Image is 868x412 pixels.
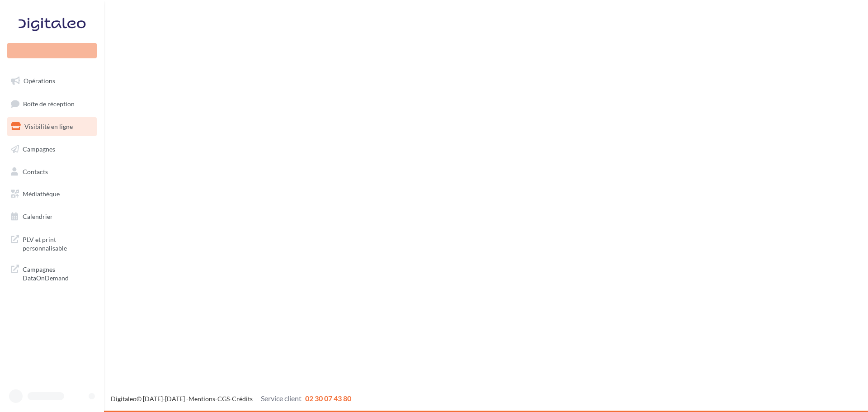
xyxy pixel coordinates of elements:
[5,162,99,181] a: Contacts
[23,167,48,175] span: Contacts
[217,395,230,403] a: CGS
[23,190,60,198] span: Médiathèque
[23,263,93,283] span: Campagnes DataOnDemand
[23,233,93,253] span: PLV et print personnalisable
[5,230,99,256] a: PLV et print personnalisable
[7,43,97,58] div: Nouvelle campagne
[5,94,99,114] a: Boîte de réception
[5,185,99,204] a: Médiathèque
[5,71,99,90] a: Opérations
[23,99,75,107] span: Boîte de réception
[24,123,73,130] span: Visibilité en ligne
[24,77,55,85] span: Opérations
[305,394,351,403] span: 02 30 07 43 80
[5,260,99,286] a: Campagnes DataOnDemand
[5,207,99,226] a: Calendrier
[189,395,215,403] a: Mentions
[111,395,351,403] span: © [DATE]-[DATE] - - -
[23,213,53,220] span: Calendrier
[5,117,99,136] a: Visibilité en ligne
[5,140,99,159] a: Campagnes
[261,394,302,403] span: Service client
[23,145,55,153] span: Campagnes
[232,395,253,403] a: Crédits
[111,395,137,403] a: Digitaleo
